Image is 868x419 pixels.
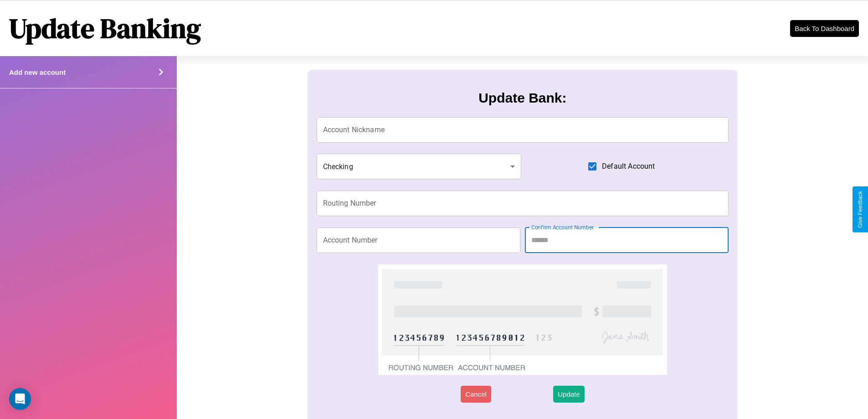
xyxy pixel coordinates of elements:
[531,223,594,231] label: Confirm Account Number
[9,10,201,47] h1: Update Banking
[857,191,863,228] div: Give Feedback
[378,264,667,375] img: check
[790,20,859,37] button: Back To Dashboard
[9,68,66,76] h4: Add new account
[9,388,31,410] div: Open Intercom Messenger
[553,386,584,403] button: Update
[478,90,566,106] h3: Update Bank:
[602,161,655,172] span: Default Account
[461,386,491,403] button: Cancel
[317,154,522,179] div: Checking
